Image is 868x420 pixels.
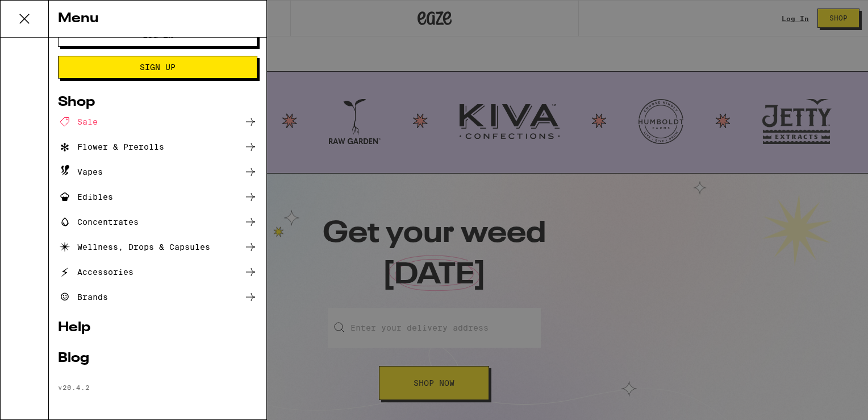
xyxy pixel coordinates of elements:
a: Help [58,321,257,335]
span: v 20.4.2 [58,384,90,391]
a: Concentrates [58,215,257,229]
div: Flower & Prerolls [58,140,164,154]
a: Sale [58,115,257,129]
div: Sale [58,115,98,129]
div: Vapes [58,165,103,179]
div: Concentrates [58,215,139,229]
a: Wellness, Drops & Capsules [58,240,257,254]
a: Flower & Prerolls [58,140,257,154]
a: Log In [58,31,257,40]
button: Sign Up [58,56,257,79]
a: Shop [58,96,257,109]
a: Blog [58,352,257,365]
div: Menu [49,1,266,38]
a: Brands [58,290,257,304]
span: Sign Up [140,63,176,71]
div: Brands [58,290,108,304]
div: Edibles [58,190,113,204]
a: Sign Up [58,63,257,72]
div: Wellness, Drops & Capsules [58,240,210,254]
div: Accessories [58,265,133,279]
a: Edibles [58,190,257,204]
a: Accessories [58,265,257,279]
span: Log In [143,31,173,39]
a: Vapes [58,165,257,179]
span: Hi. Need any help? [7,8,82,17]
